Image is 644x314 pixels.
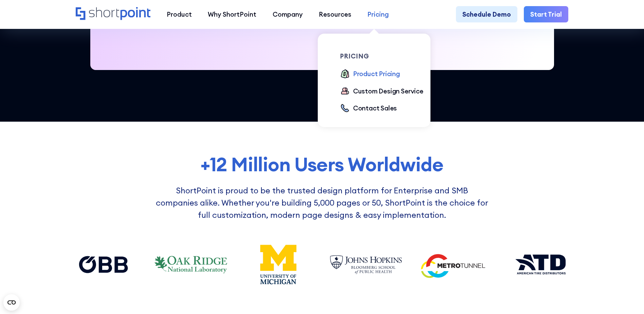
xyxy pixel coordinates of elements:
a: Custom Design Service [340,86,423,97]
h2: +12 Million Users Worldwide [65,154,580,175]
div: Pricing [367,10,389,19]
a: Start Trial [524,6,568,22]
div: Company [273,10,303,19]
iframe: Chat Widget [522,235,644,314]
div: Resources [319,10,351,19]
a: Why ShortPoint [200,6,264,22]
a: Schedule Demo [456,6,517,22]
button: Open CMP widget [3,294,20,311]
a: Contact Sales [340,103,397,114]
p: ShortPoint is proud to be the trusted design platform for Enterprise and SMB companies alike. Whe... [155,185,489,221]
div: Contact Sales [353,103,397,113]
a: Resources [311,6,359,22]
div: Product Pricing [353,69,400,78]
a: Company [264,6,311,22]
div: Why ShortPoint [208,10,256,19]
div: Product [167,10,192,19]
a: Pricing [360,6,397,22]
a: Product Pricing [340,69,400,80]
div: pricing [340,53,430,59]
div: Custom Design Service [353,86,423,96]
a: Home [76,7,151,21]
a: Product [159,6,200,22]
